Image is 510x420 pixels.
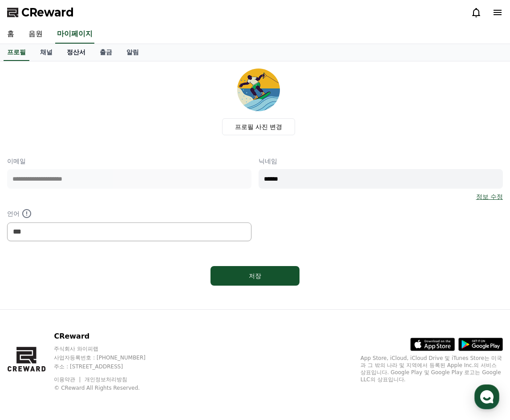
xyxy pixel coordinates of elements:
a: 마이페이지 [55,25,94,44]
a: CReward [7,5,74,20]
span: 대화 [81,296,92,303]
p: © CReward All Rights Reserved. [54,384,162,392]
p: 언어 [7,208,251,219]
p: App Store, iCloud, iCloud Drive 및 iTunes Store는 미국과 그 밖의 나라 및 지역에서 등록된 Apple Inc.의 서비스 상표입니다. Goo... [360,355,503,383]
div: 저장 [228,271,282,280]
p: 이메일 [7,157,251,166]
a: 음원 [21,25,50,44]
p: CReward [54,331,162,342]
a: 개인정보처리방침 [85,376,127,383]
a: 설정 [115,282,171,304]
span: 홈 [28,295,33,303]
a: 정산서 [60,44,93,61]
a: 프로필 [4,44,29,61]
a: 채널 [33,44,60,61]
button: 저장 [210,266,300,286]
a: 정보 수정 [476,192,503,201]
a: 홈 [3,282,59,304]
a: 대화 [59,282,115,304]
p: 주식회사 와이피랩 [54,345,162,352]
a: 출금 [93,44,119,61]
p: 닉네임 [259,157,503,166]
span: 설정 [138,295,148,303]
p: 주소 : [STREET_ADDRESS] [54,363,162,370]
span: CReward [21,5,74,20]
label: 프로필 사진 변경 [222,118,295,135]
img: profile_image [237,69,280,111]
p: 사업자등록번호 : [PHONE_NUMBER] [54,354,162,361]
a: 이용약관 [54,376,82,383]
a: 알림 [119,44,146,61]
